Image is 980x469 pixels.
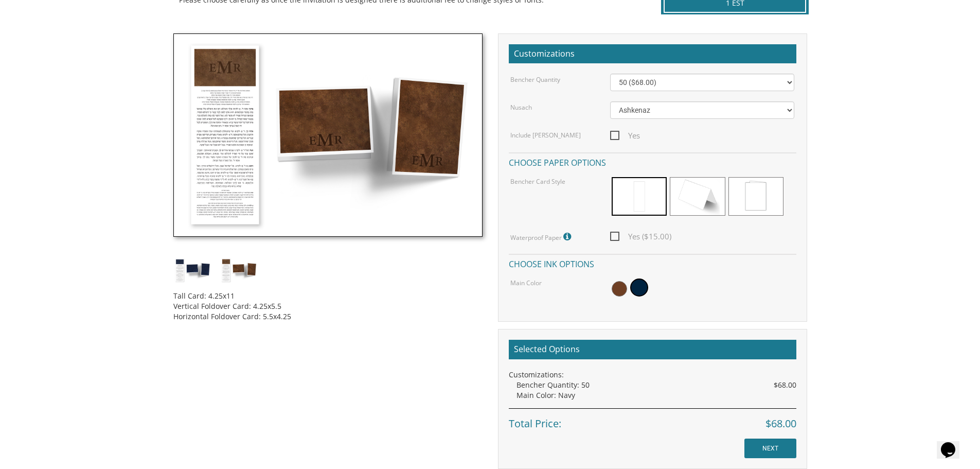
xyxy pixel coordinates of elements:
div: Total Price: [509,408,796,431]
div: Bencher Quantity: 50 [516,380,796,390]
div: Customizations: [509,370,796,380]
span: $68.00 [774,380,796,390]
iframe: chat widget [937,428,970,459]
div: Tall Card: 4.25x11 Vertical Foldover Card: 4.25x5.5 Horizontal Foldover Card: 5.5x4.25 [173,283,483,322]
h2: Selected Options [509,340,796,359]
label: Bencher Quantity [510,75,560,84]
label: Include [PERSON_NAME] [510,131,581,140]
input: NEXT [744,439,796,458]
div: Main Color: Navy [516,390,796,401]
label: Bencher Card Style [510,177,565,186]
span: Yes ($15.00) [610,230,671,243]
label: Waterproof Paper [510,230,574,244]
label: Main Color [510,279,542,287]
span: $68.00 [765,416,796,431]
h2: Customizations [509,44,796,64]
span: Yes [610,129,640,142]
h4: Choose paper options [509,152,796,170]
h4: Choose ink options [509,254,796,272]
img: dc_style6_brown.jpg [220,257,258,283]
img: dc_style6_brown.jpg [173,33,483,237]
img: dc_style6.jpg [173,257,212,283]
label: Nusach [510,103,532,112]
